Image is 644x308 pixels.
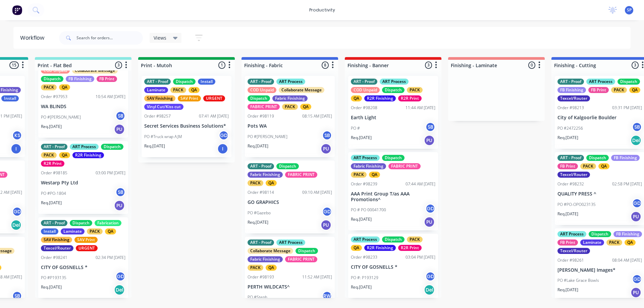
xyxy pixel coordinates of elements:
[351,155,380,161] div: ART Process
[351,172,367,178] div: PACK
[248,219,268,225] p: Req. [DATE]
[557,115,642,121] p: City of Kalgoorlie Boulder
[611,155,640,161] div: FB Finishing
[12,130,22,140] div: KS
[382,87,405,93] div: Dispatch
[245,161,335,233] div: ART - ProofDispatchFabric FinishingFABRIC PRINTPACKQAOrder #9811409:10 AM [DATE]GO GRAPHICSPO #Ga...
[41,180,125,186] p: Westarp Pty Ltd
[351,105,377,111] div: Order #98208
[632,198,642,208] div: GD
[96,170,125,176] div: 03:00 PM [DATE]
[300,104,311,110] div: QA
[348,76,438,149] div: ART - ProofART ProcessCOD UnpaidDispatchPACKQAR2R FinishingR2R PrintOrder #9820811:44 AM [DATE]Ea...
[322,291,332,301] div: RW
[351,163,386,169] div: Fabric Finishing
[41,152,57,158] div: PACK
[144,95,175,101] div: SAV Finishing
[348,152,438,231] div: ART ProcessDispatchFabric FinishingFABRIC PRINTPACKQAOrder #9823907:44 AM [DATE]AAA Print Group T...
[248,210,271,216] p: PO #Gazebo
[248,294,267,300] p: PO #Steph
[406,105,435,111] div: 11:44 AM [DATE]
[144,134,182,140] p: PO #Truck wrap AJM
[322,130,332,140] div: SB
[248,200,332,205] p: GO GRAPHICS
[66,76,94,82] div: FB Finishing
[424,284,435,295] div: Del
[248,239,274,246] div: ART - Proof
[41,265,125,270] p: CITY OF GOSNELLS *
[302,189,332,195] div: 09:10 AM [DATE]
[74,237,98,243] div: SAV Print
[217,143,228,154] div: I
[95,220,121,226] div: Fabrication
[631,287,641,298] div: PU
[41,124,62,130] p: Req. [DATE]
[70,144,99,150] div: ART Process
[612,105,642,111] div: 03:31 PM [DATE]
[96,94,125,100] div: 10:54 AM [DATE]
[41,190,66,196] p: PO #PO-1804
[248,172,283,178] div: Fabric Finishing
[115,271,125,281] div: GD
[382,236,405,243] div: Dispatch
[96,255,125,261] div: 02:34 PM [DATE]
[306,5,338,15] div: productivity
[248,113,274,119] div: Order #98119
[351,254,377,260] div: Order #98233
[406,181,435,187] div: 07:44 AM [DATE]
[97,76,117,82] div: FB Print
[189,87,200,93] div: QA
[382,155,405,161] div: Dispatch
[154,34,166,41] span: Views
[72,68,118,74] div: Collaborate Message
[351,95,362,101] div: QA
[580,163,596,169] div: PACK
[41,275,66,281] p: PO #P193135
[248,123,332,129] p: Pots WA
[248,274,274,280] div: Order #98193
[38,217,128,299] div: ART - ProofDispatchFabricationInstallLaminatePACKQASAV FinishingSAV PrintTexcel/RouterURGENTOrder...
[266,180,277,186] div: QA
[248,265,263,271] div: PACK
[144,113,171,119] div: Order #98257
[266,265,277,271] div: QA
[369,172,380,178] div: QA
[302,274,332,280] div: 11:52 AM [DATE]
[41,84,57,90] div: PACK
[20,34,48,42] div: Workflow
[388,163,421,169] div: FABRIC PRINT
[41,200,62,206] p: Req. [DATE]
[101,144,123,150] div: Dispatch
[114,124,125,135] div: PU
[12,291,22,301] div: SB
[276,239,305,246] div: ART Process
[589,231,611,237] div: Dispatch
[398,245,422,251] div: R2R Print
[557,257,584,263] div: Order #98261
[41,284,62,290] p: Req. [DATE]
[351,264,435,270] p: CITY OF GOSNELLS *
[87,228,103,234] div: PACK
[245,76,335,157] div: ART - ProofART ProcessCOD UnpaidCollaborate MessageDispatchFabric FinishingFABRIC PRINTPACKQAOrde...
[631,211,641,222] div: PU
[279,87,324,93] div: Collaborate Message
[248,104,280,110] div: FABRIC PRINT
[272,95,308,101] div: Fabric Finishing
[248,180,263,186] div: PACK
[248,189,274,195] div: Order #98114
[557,277,599,283] p: PO #Lake Grace Bowls
[248,95,270,101] div: Dispatch
[351,135,372,141] p: Req. [DATE]
[76,245,98,251] div: URGENT
[588,87,609,93] div: FB Print
[296,248,318,254] div: Dispatch
[173,79,196,85] div: Dispatch
[199,113,229,119] div: 07:41 AM [DATE]
[11,143,21,154] div: I
[144,104,183,110] div: Vinyl Cut/Kiss cut
[424,217,435,227] div: PU
[351,181,377,187] div: Order #98239
[248,79,274,85] div: ART - Proof
[144,123,229,129] p: Secret Services Business Solutions*
[380,79,409,85] div: ART Process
